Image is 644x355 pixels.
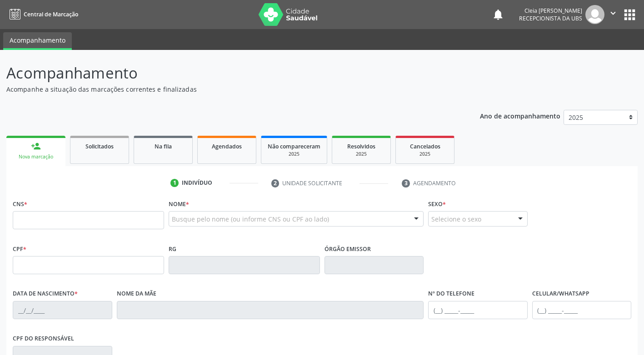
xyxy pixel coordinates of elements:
[532,301,632,319] input: (__) _____-_____
[13,197,27,211] label: CNS
[212,143,242,150] span: Agendados
[172,214,329,224] span: Busque pelo nome (ou informe CNS ou CPF ao lado)
[182,179,212,187] div: Indivíduo
[585,5,604,24] img: img
[622,7,638,23] button: apps
[31,141,41,151] div: person_add
[13,242,26,256] label: CPF
[428,301,528,319] input: (__) _____-_____
[492,8,504,21] button: notifications
[519,15,582,22] span: Recepcionista da UBS
[169,197,189,211] label: Nome
[347,143,375,150] span: Resolvidos
[480,110,560,121] p: Ano de acompanhamento
[155,143,172,150] span: Na fila
[410,143,440,150] span: Cancelados
[13,287,78,301] label: Data de nascimento
[117,287,156,301] label: Nome da mãe
[6,84,448,94] p: Acompanhe a situação das marcações correntes e finalizadas
[339,151,384,158] div: 2025
[6,62,448,84] p: Acompanhamento
[428,287,474,301] label: Nº do Telefone
[24,10,78,18] span: Central de Marcação
[428,197,446,211] label: Sexo
[402,151,448,158] div: 2025
[268,151,320,158] div: 2025
[3,32,72,50] a: Acompanhamento
[604,5,622,24] button: 
[13,153,59,160] div: Nova marcação
[13,332,74,346] label: CPF do responsável
[170,179,179,187] div: 1
[6,7,78,22] a: Central de Marcação
[519,7,582,15] div: Cleia [PERSON_NAME]
[13,301,112,319] input: __/__/____
[268,143,320,150] span: Não compareceram
[532,287,589,301] label: Celular/WhatsApp
[85,143,114,150] span: Solicitados
[431,214,481,224] span: Selecione o sexo
[169,242,176,256] label: RG
[324,242,371,256] label: Órgão emissor
[608,8,618,18] i: 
